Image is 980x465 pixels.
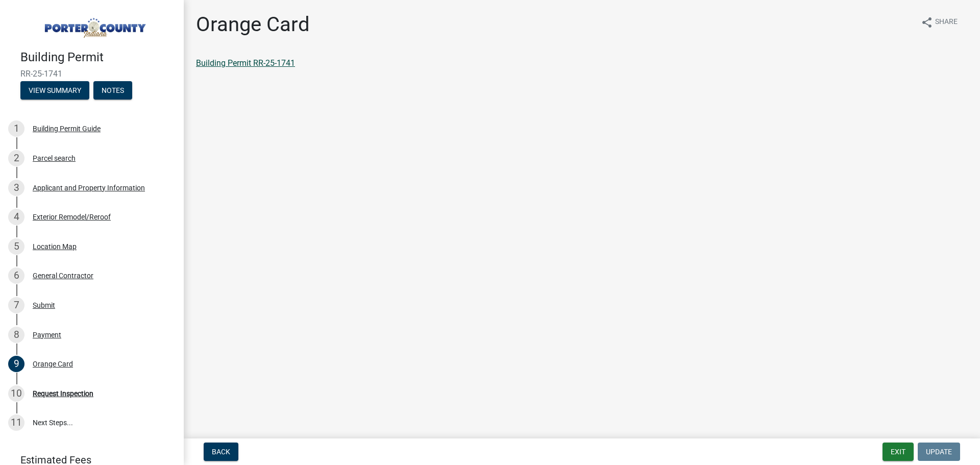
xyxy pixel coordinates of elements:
[212,448,230,456] span: Back
[33,302,55,309] div: Submit
[20,81,89,100] button: View Summary
[33,125,101,132] div: Building Permit Guide
[196,12,310,37] h1: Orange Card
[33,184,145,191] div: Applicant and Property Information
[20,11,167,39] img: Porter County, Indiana
[33,243,77,250] div: Location Map
[935,16,958,29] span: Share
[204,443,238,461] button: Back
[8,209,24,225] div: 4
[20,50,176,65] h4: Building Permit
[33,390,93,397] div: Request Inspection
[8,120,24,137] div: 1
[20,69,163,79] span: RR-25-1741
[8,297,24,313] div: 7
[33,360,73,368] div: Orange Card
[8,414,24,431] div: 11
[913,12,966,32] button: shareShare
[33,331,61,338] div: Payment
[883,443,914,461] button: Exit
[918,443,960,461] button: Update
[33,213,111,221] div: Exterior Remodel/Reroof
[20,87,89,95] wm-modal-confirm: Summary
[8,180,24,196] div: 3
[8,327,24,343] div: 8
[926,448,952,456] span: Update
[93,87,132,95] wm-modal-confirm: Notes
[8,267,24,284] div: 6
[33,272,93,279] div: General Contractor
[921,16,933,29] i: share
[8,238,24,255] div: 5
[8,385,24,402] div: 10
[8,150,24,166] div: 2
[93,81,132,100] button: Notes
[196,58,295,68] a: Building Permit RR-25-1741
[33,155,76,162] div: Parcel search
[8,356,24,372] div: 9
